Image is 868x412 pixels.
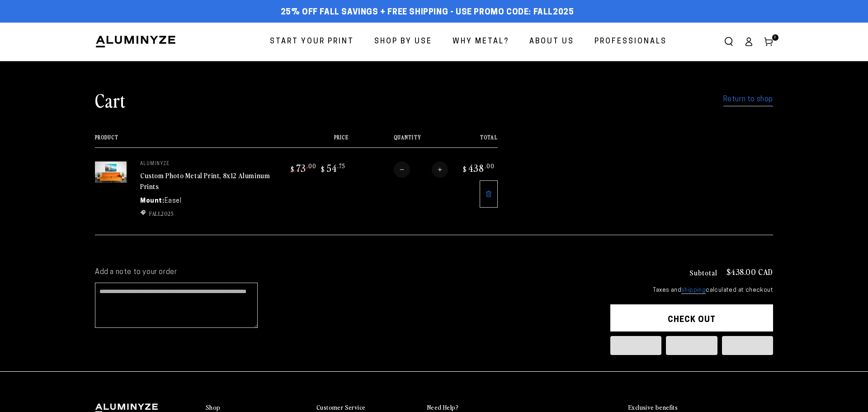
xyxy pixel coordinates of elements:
summary: Exclusive benefits [628,403,773,412]
span: 25% off FALL Savings + Free Shipping - Use Promo Code: FALL2025 [281,8,574,18]
bdi: 54 [320,161,345,174]
ul: Discount [140,209,276,218]
span: Why Metal? [453,35,509,48]
a: Return to shop [723,93,773,106]
span: Professionals [594,35,667,48]
sup: .00 [485,162,495,170]
h1: Cart [95,88,126,112]
h3: Subtotal [689,269,717,276]
h2: Shop [206,403,221,412]
summary: Search our site [719,32,739,52]
button: Check out [610,304,773,331]
span: About Us [529,35,574,48]
a: shipping [681,287,706,294]
summary: Need Help? [427,403,529,412]
a: Professionals [588,30,674,54]
summary: Customer Service [316,403,418,412]
bdi: 438 [462,161,495,174]
p: aluminyze [140,161,276,167]
p: $438.00 CAD [726,268,773,276]
a: About Us [523,30,581,54]
span: $ [291,165,295,174]
h2: Need Help? [427,403,458,412]
bdi: 73 [289,161,316,174]
small: Taxes and calculated at checkout [610,286,773,295]
img: Custom Photo Metal Print, 8x12 Aluminum Prints - Easel / None [95,161,127,183]
span: 8 [774,34,777,41]
li: FALL2025 [140,209,276,218]
span: Start Your Print [270,35,354,48]
sup: .00 [307,162,316,170]
th: Product [95,134,276,147]
th: Total [448,134,498,147]
a: Start Your Print [263,30,361,54]
a: Shop By Use [368,30,439,54]
label: Add a note to your order [95,268,592,277]
img: Aluminyze [95,35,176,48]
th: Price [276,134,349,147]
h2: Exclusive benefits [628,403,678,412]
span: $ [463,165,467,174]
summary: Shop [206,403,307,412]
sup: .75 [337,162,345,170]
span: Shop By Use [374,35,432,48]
th: Quantity [349,134,448,147]
input: Quantity for Custom Photo Metal Print, 8x12 Aluminum Prints [410,161,432,178]
a: Remove Custom Photo Metal Print, 8x12 Aluminum Prints - Easel / None [480,180,498,208]
dd: Easel [165,196,182,206]
a: Why Metal? [446,30,516,54]
h2: Customer Service [316,403,365,412]
span: $ [321,165,325,174]
a: Custom Photo Metal Print, 8x12 Aluminum Prints [140,170,270,192]
dt: Mount: [140,196,165,206]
